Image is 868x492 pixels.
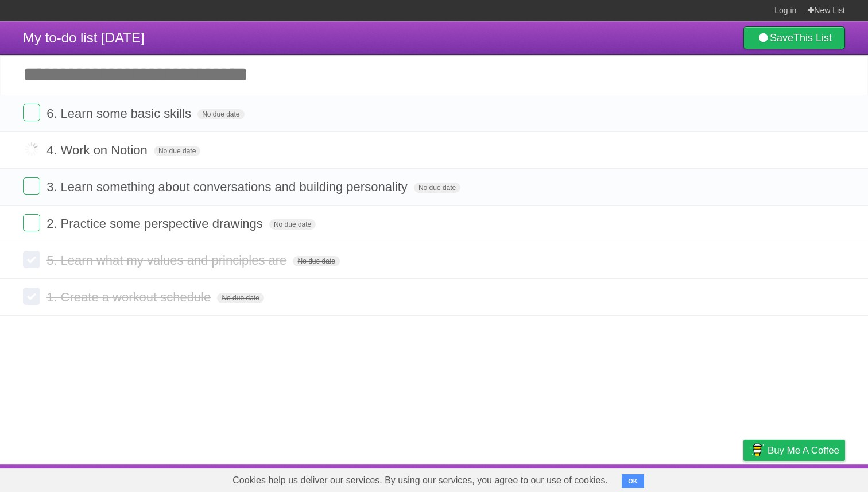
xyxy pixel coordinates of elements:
a: Developers [629,467,675,489]
button: OK [622,474,644,488]
label: Star task [775,104,797,123]
a: Privacy [728,467,758,489]
a: Terms [689,467,715,489]
span: 2. Practice some perspective drawings [46,216,266,231]
span: No due date [293,256,339,266]
span: 4. Work on Notion [46,143,150,157]
label: Done [23,251,40,268]
label: Star task [775,214,797,233]
b: This List [793,32,832,44]
label: Done [23,288,40,305]
label: Done [23,214,40,231]
span: 1. Create a workout schedule [46,290,214,304]
span: 6. Learn some basic skills [46,106,194,121]
span: 3. Learn something about conversations and building personality [46,180,410,194]
label: Done [23,177,40,195]
a: Suggest a feature [773,467,845,489]
img: Buy me a coffee [749,440,765,460]
a: Buy me a coffee [743,440,845,461]
label: Done [23,141,40,158]
a: SaveThis List [743,26,845,49]
label: Done [23,104,40,121]
span: No due date [414,183,460,193]
span: Cookies help us deliver our services. By using our services, you agree to our use of cookies. [221,469,619,492]
span: No due date [154,146,200,156]
span: No due date [197,109,244,119]
span: No due date [217,293,263,303]
label: Star task [775,141,797,160]
label: Star task [775,177,797,196]
span: My to-do list [DATE] [23,30,145,45]
span: 5. Learn what my values and principles are [46,253,289,268]
span: No due date [269,219,316,230]
span: Buy me a coffee [768,440,839,460]
a: About [591,467,615,489]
